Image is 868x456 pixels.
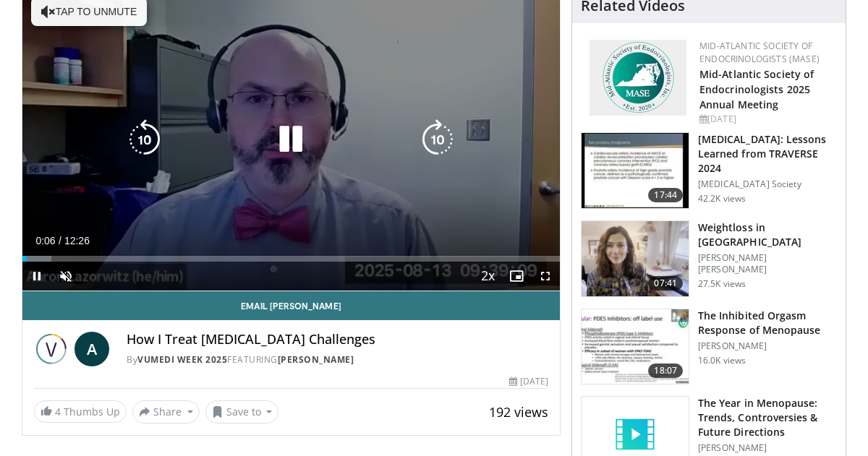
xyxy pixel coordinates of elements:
[64,235,90,246] span: 12:26
[648,363,683,378] span: 18:07
[582,221,689,296] img: 9983fed1-7565-45be-8934-aef1103ce6e2.150x105_q85_crop-smart_upscale.jpg
[698,309,837,337] h3: The Inhibited Orgasm Response of Menopause
[698,252,837,275] p: [PERSON_NAME] [PERSON_NAME]
[51,262,80,291] button: Unmute
[509,375,548,388] div: [DATE]
[698,193,746,205] p: 42.2K views
[127,353,548,366] div: By FEATURING
[698,178,837,190] p: [MEDICAL_DATA] Society
[502,262,531,291] button: Enable picture-in-picture mode
[698,278,746,290] p: 27.5K views
[698,220,837,249] h3: Weightloss in [GEOGRAPHIC_DATA]
[34,332,69,366] img: Vumedi Week 2025
[698,396,837,439] h3: The Year in Menopause: Trends, Controversies & Future Directions
[137,353,227,366] a: Vumedi Week 2025
[34,400,127,423] a: 4 Thumbs Up
[699,40,820,65] a: Mid-Atlantic Society of Endocrinologists (MASE)
[698,355,746,366] p: 16.0K views
[59,235,61,246] span: /
[132,400,200,423] button: Share
[278,353,354,366] a: [PERSON_NAME]
[127,332,548,348] h4: How I Treat [MEDICAL_DATA] Challenges
[582,133,689,208] img: 1317c62a-2f0d-4360-bee0-b1bff80fed3c.150x105_q85_crop-smart_upscale.jpg
[698,132,837,176] h3: [MEDICAL_DATA]: Lessons Learned from TRAVERSE 2024
[22,291,560,320] a: Email [PERSON_NAME]
[205,400,279,423] button: Save to
[75,332,109,366] a: A
[698,340,837,352] p: [PERSON_NAME]
[473,262,502,291] button: Playback Rate
[699,113,834,126] div: [DATE]
[581,132,837,209] a: 17:44 [MEDICAL_DATA]: Lessons Learned from TRAVERSE 2024 [MEDICAL_DATA] Society 42.2K views
[581,220,837,297] a: 07:41 Weightloss in [GEOGRAPHIC_DATA] [PERSON_NAME] [PERSON_NAME] 27.5K views
[22,256,560,262] div: Progress Bar
[699,67,814,111] a: Mid-Atlantic Society of Endocrinologists 2025 Annual Meeting
[648,276,683,291] span: 07:41
[22,262,51,291] button: Pause
[581,309,837,385] a: 18:07 The Inhibited Orgasm Response of Menopause [PERSON_NAME] 16.0K views
[590,40,686,116] img: f382488c-070d-4809-84b7-f09b370f5972.png.150x105_q85_autocrop_double_scale_upscale_version-0.2.png
[698,442,837,454] p: [PERSON_NAME]
[582,309,689,384] img: 283c0f17-5e2d-42ba-a87c-168d447cdba4.150x105_q85_crop-smart_upscale.jpg
[489,403,548,421] span: 192 views
[35,235,55,246] span: 0:06
[531,262,560,291] button: Fullscreen
[648,188,683,202] span: 17:44
[55,405,61,418] span: 4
